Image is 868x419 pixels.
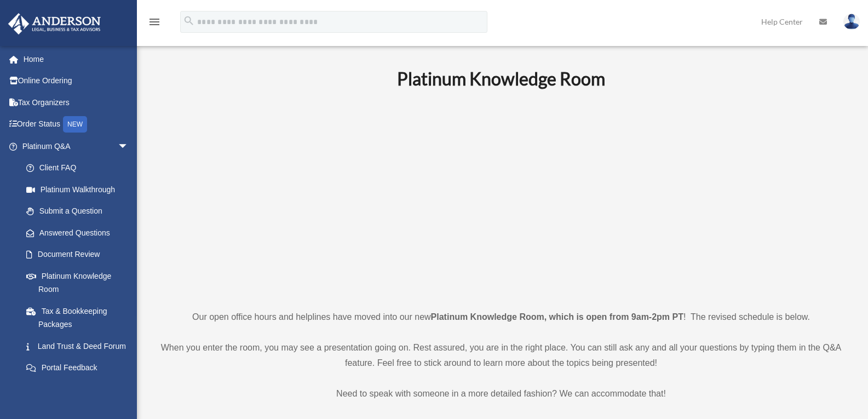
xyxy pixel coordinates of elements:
[148,15,161,28] i: menu
[118,378,140,401] span: arrow_drop_down
[843,14,860,30] img: User Pic
[15,200,145,222] a: Submit a Question
[15,357,145,379] a: Portal Feedback
[15,335,145,357] a: Land Trust & Deed Forum
[15,265,140,300] a: Platinum Knowledge Room
[156,309,846,325] p: Our open office hours and helplines have moved into our new ! The revised schedule is below.
[15,300,145,335] a: Tax & Bookkeeping Packages
[156,386,846,401] p: Need to speak with someone in a more detailed fashion? We can accommodate that!
[8,113,145,136] a: Order StatusNEW
[183,15,195,27] i: search
[5,13,104,35] img: Anderson Advisors Platinum Portal
[118,135,140,158] span: arrow_drop_down
[15,157,145,179] a: Client FAQ
[8,70,145,92] a: Online Ordering
[397,68,605,89] b: Platinum Knowledge Room
[431,312,683,322] strong: Platinum Knowledge Room, which is open from 9am-2pm PT
[148,19,161,28] a: menu
[15,222,145,244] a: Answered Questions
[8,91,145,113] a: Tax Organizers
[156,340,846,371] p: When you enter the room, you may see a presentation going on. Rest assured, you are in the right ...
[63,116,87,133] div: NEW
[8,48,145,70] a: Home
[15,179,145,200] a: Platinum Walkthrough
[8,378,145,400] a: Digital Productsarrow_drop_down
[8,135,145,157] a: Platinum Q&Aarrow_drop_down
[337,104,665,289] iframe: 231110_Toby_KnowledgeRoom
[15,244,145,266] a: Document Review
